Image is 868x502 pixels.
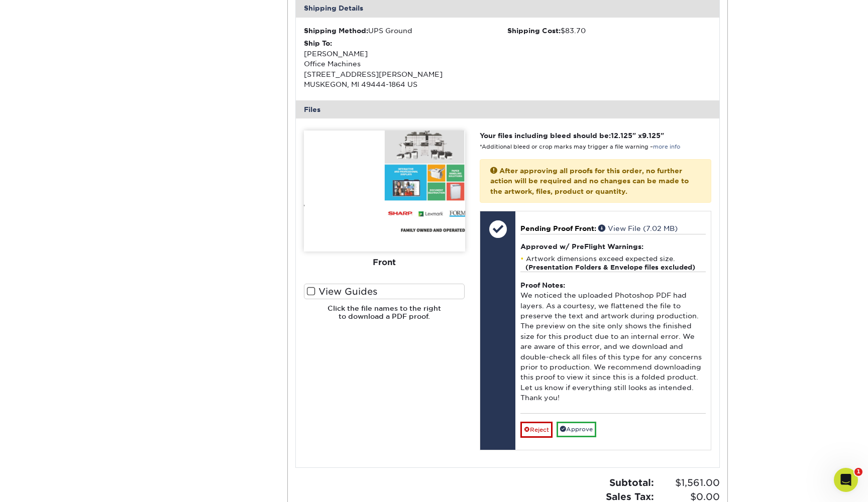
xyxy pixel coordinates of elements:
span: Messages [83,338,118,345]
a: View File (7.02 MB) [598,224,678,232]
p: Hi [PERSON_NAME] [20,71,181,88]
div: Every Door Direct Mail®Reach the customers that matter most, for less. [11,274,190,322]
span: Pending Proof Front: [520,224,596,232]
span: 12.125 [611,132,632,140]
div: Print Order Status [21,194,168,204]
div: Every Door Direct Mail® [65,282,180,293]
strong: Proof Notes: [520,281,565,289]
div: Shipping Information and Services [21,249,168,260]
strong: Sales Tax: [606,491,654,502]
button: Help [134,313,201,353]
iframe: Google Customer Reviews [3,471,85,498]
div: Files [296,100,720,118]
span: 9.125 [642,132,661,140]
img: Profile image for Irene [120,16,140,36]
span: Search for help [21,171,81,181]
span: 1 [854,468,862,476]
div: We noticed the uploaded Photoshop PDF had layers. As a courtesy, we flattened the file to preserv... [520,272,706,413]
strong: Shipping Cost: [507,27,561,35]
strong: After approving all proofs for this order, no further action will be required and no changes can ... [490,167,689,195]
div: Send us a message [21,127,168,137]
div: Spot Gloss File Setup [15,227,186,245]
strong: Subtotal: [609,477,654,488]
label: View Guides [304,284,465,299]
a: Reject [520,422,553,438]
div: $83.70 [507,26,711,36]
div: Creating Print-Ready Files [15,208,186,227]
h6: Click the file names to the right to download a PDF proof. [304,304,465,329]
img: Profile image for Avery [139,16,159,36]
span: Home [22,338,45,345]
div: UPS Ground [304,26,508,36]
div: We'll be back online in 1 hour [21,137,168,148]
small: *Additional bleed or crop marks may trigger a file warning – [480,144,680,150]
div: Shipping Information and Services [15,245,186,264]
button: Messages [67,313,134,353]
span: Help [159,338,175,345]
strong: Ship To: [304,39,332,47]
iframe: Intercom live chat [834,468,858,492]
button: Search for help [15,166,186,186]
strong: Shipping Method: [304,27,368,35]
div: [PERSON_NAME] Office Machines [STREET_ADDRESS][PERSON_NAME] MUSKEGON, MI 49444-1864 US [304,38,508,89]
span: $1,561.00 [657,476,720,490]
span: Reach the customers that matter most, for less. [65,294,156,312]
p: How can we help? [20,88,181,105]
h4: Approved w/ PreFlight Warnings: [520,242,706,250]
img: Profile image for Jenny [158,16,178,36]
div: Front [304,252,465,274]
div: Spot Gloss File Setup [21,231,168,241]
a: Approve [557,422,596,437]
strong: Your files including bleed should be: " x " [480,132,664,140]
div: Print Order Status [15,190,186,208]
div: Send us a messageWe'll be back online in 1 hour [10,118,191,156]
li: Artwork dimensions exceed expected size. [520,255,706,272]
img: logo [20,19,94,35]
a: more info [653,144,680,150]
strong: (Presentation Folders & Envelope files excluded) [525,264,695,271]
div: Creating Print-Ready Files [21,212,168,223]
